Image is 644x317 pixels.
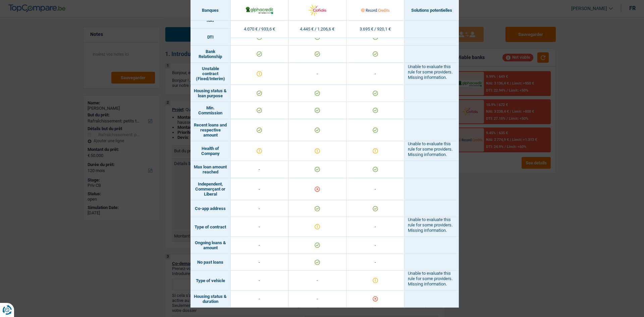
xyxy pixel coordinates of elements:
[346,21,405,38] td: 3.695 € / 920,1 €
[191,178,231,200] td: Independent, Commerçant or Liberal
[346,63,405,85] td: -
[346,237,405,254] td: -
[303,3,331,17] img: Cofidis
[288,63,346,85] td: -
[231,254,289,271] td: -
[288,290,346,308] td: -
[191,254,231,271] td: No past loans
[191,85,231,102] td: Housing status & loan purpose
[231,21,289,38] td: 4.070 € / 933,6 €
[191,200,231,217] td: Co-app address
[361,3,389,17] img: Record Credits
[191,102,231,119] td: Min. Commission
[346,254,405,271] td: -
[191,161,231,178] td: Max loan amount reached
[191,63,231,85] td: Unstable contract (Fixed/Interim)
[231,178,289,200] td: -
[191,237,231,254] td: Ongoing loans & amount
[231,217,289,237] td: -
[405,63,459,85] td: Unable to evaluate this rule for some providers. Missing information.
[231,237,289,254] td: -
[191,271,231,290] td: Type of vehicle
[405,271,459,290] td: Unable to evaluate this rule for some providers. Missing information.
[231,200,289,217] td: -
[191,46,231,63] td: Bank Relationship
[191,290,231,308] td: Housing status & duration
[405,217,459,237] td: Unable to evaluate this rule for some providers. Missing information.
[405,141,459,161] td: Unable to evaluate this rule for some providers. Missing information.
[346,178,405,200] td: -
[288,21,346,38] td: 4.445 € / 1.206,6 €
[245,6,274,14] img: AlphaCredit
[191,119,231,141] td: Recent loans and respective amount
[191,217,231,237] td: Type of contract
[191,141,231,161] td: Health of Company
[231,290,289,308] td: -
[231,271,289,290] td: -
[191,29,231,46] td: DTI
[231,161,289,178] td: -
[346,217,405,237] td: -
[288,271,346,290] td: -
